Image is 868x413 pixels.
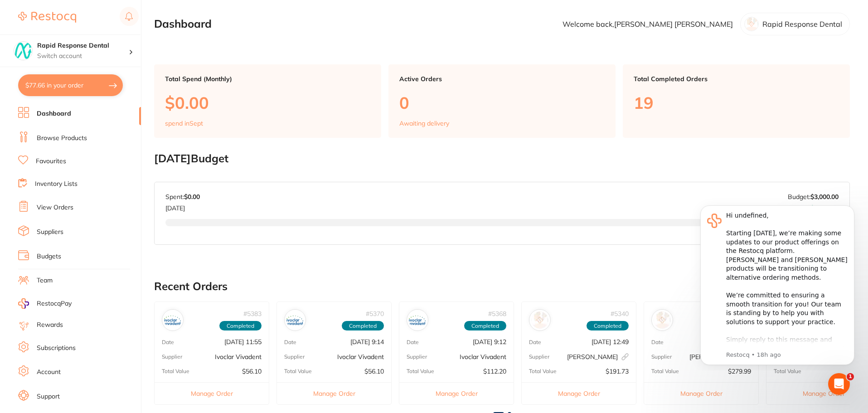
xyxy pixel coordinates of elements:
p: Switch account [37,52,129,61]
span: Completed [587,321,629,331]
p: [DATE] 9:12 [473,338,506,345]
p: $56.10 [242,368,262,375]
p: Budget: [788,193,839,200]
a: Subscriptions [37,344,76,353]
img: Ivoclar Vivadent [409,311,426,329]
a: Active Orders0Awaiting delivery [388,64,616,138]
a: Support [37,392,60,401]
p: # 5383 [243,310,262,317]
a: Dashboard [37,109,71,118]
a: Restocq Logo [18,7,76,28]
p: Total Value [162,368,189,374]
h2: Recent Orders [154,280,850,293]
p: 0 [399,93,605,112]
a: Team [37,276,53,285]
p: Total Spend (Monthly) [165,75,370,83]
iframe: Intercom live chat [828,373,850,395]
img: Rapid Response Dental [14,42,32,60]
p: Active Orders [399,75,605,83]
p: Supplier [651,354,672,360]
button: Manage Order [644,382,758,404]
p: Date [529,339,541,345]
a: Rewards [37,321,63,330]
button: Manage Order [155,382,269,404]
p: Message from Restocq, sent 18h ago [39,154,161,162]
p: Spent: [165,193,200,200]
a: Account [37,368,61,377]
p: $279.99 [728,368,751,375]
p: [DATE] 11:55 [224,338,262,345]
p: Ivoclar Vivadent [215,353,262,360]
p: Total Completed Orders [634,75,839,83]
img: Ivoclar Vivadent [286,311,304,329]
img: Ivoclar Vivadent [164,311,181,329]
button: $77.66 in your order [18,74,123,96]
p: Total Value [651,368,679,374]
p: Date [284,339,296,345]
p: # 5370 [366,310,384,317]
p: Supplier [407,354,427,360]
p: 19 [634,93,839,112]
p: $112.20 [483,368,506,375]
p: Date [407,339,419,345]
p: $56.10 [364,368,384,375]
img: Adam Dental [654,311,671,329]
p: Total Value [774,368,801,374]
a: Total Spend (Monthly)$0.00spend inSept [154,64,381,138]
p: Total Value [284,368,312,374]
img: Henry Schein Halas [531,311,548,329]
img: Restocq Logo [18,12,76,23]
p: [DATE] [165,201,200,212]
p: # 5368 [488,310,506,317]
p: Supplier [529,354,549,360]
p: Rapid Response Dental [762,20,842,28]
a: View Orders [37,203,73,212]
p: [PERSON_NAME] [567,353,629,360]
strong: $3,000.00 [810,193,839,201]
p: Ivoclar Vivadent [337,353,384,360]
button: Manage Order [399,382,514,404]
p: $191.73 [606,368,629,375]
a: Total Completed Orders19 [623,64,850,138]
p: Date [162,339,174,345]
a: Suppliers [37,228,63,237]
p: Date [651,339,664,345]
img: RestocqPay [18,298,29,309]
p: [DATE] 9:14 [350,338,384,345]
p: $0.00 [165,93,370,112]
p: Supplier [162,354,182,360]
p: Ivoclar Vivadent [460,353,506,360]
p: # 5340 [611,310,629,317]
h2: [DATE] Budget [154,152,850,165]
span: RestocqPay [37,299,72,308]
a: Budgets [37,252,61,261]
span: Completed [342,321,384,331]
iframe: Intercom notifications message [687,197,868,370]
a: RestocqPay [18,298,72,309]
p: Supplier [284,354,305,360]
p: Welcome back, [PERSON_NAME] [PERSON_NAME] [563,20,733,28]
strong: $0.00 [184,193,200,201]
span: 1 [847,373,854,380]
h4: Rapid Response Dental [37,41,129,50]
a: Browse Products [37,134,87,143]
p: Total Value [529,368,557,374]
button: Manage Order [522,382,636,404]
button: Manage Order [277,382,391,404]
a: Favourites [36,157,66,166]
div: Hi undefined, ​ Starting [DATE], we’re making some updates to our product offerings on the Restoc... [39,14,161,227]
span: Completed [464,321,506,331]
p: [DATE] 12:49 [592,338,629,345]
p: Awaiting delivery [399,120,449,127]
p: Total Value [407,368,434,374]
h2: Dashboard [154,18,212,30]
span: Completed [219,321,262,331]
p: spend in Sept [165,120,203,127]
a: Inventory Lists [35,180,78,189]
